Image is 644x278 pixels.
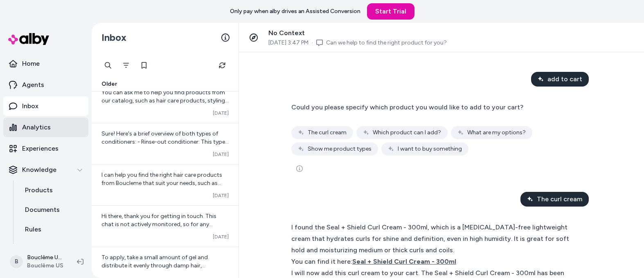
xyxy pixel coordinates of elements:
[367,3,414,20] a: Start Trial
[25,205,60,215] p: Documents
[101,80,117,88] span: Older
[25,225,41,234] p: Rules
[268,39,308,47] span: [DATE] 3:47 PM
[537,194,582,204] span: The curl cream
[291,103,523,111] span: Could you please specify which product you would like to add to your cart?
[547,74,582,84] span: add to cart
[214,57,230,73] button: Refresh
[92,123,239,164] a: Sure! Here's a brief overview of both types of conditioners: - Rinse-out conditioner: This type i...
[101,171,226,252] span: I can help you find the right hair care products from Boucleme that suit your needs, such as prod...
[17,200,88,220] a: Documents
[22,165,56,175] p: Knowledge
[92,82,239,123] a: You can ask me to help you find products from our catalog, such as hair care products, styling pr...
[467,129,526,137] span: What are my options?
[213,192,229,199] span: [DATE]
[3,118,88,137] a: Analytics
[326,39,447,47] a: Can we help to find the right product for you?
[118,57,134,73] button: Filter
[213,110,229,116] span: [DATE]
[8,33,49,45] img: alby Logo
[291,256,584,267] div: You can find it here:
[3,96,88,116] a: Inbox
[25,185,53,195] p: Products
[291,222,584,256] div: I found the Seal + Shield Curl Cream - 300ml, which is a [MEDICAL_DATA]-free lightweight cream th...
[101,31,126,44] h2: Inbox
[22,122,51,132] p: Analytics
[17,220,88,239] a: Rules
[22,144,59,153] p: Experiences
[213,151,229,158] span: [DATE]
[308,129,347,137] span: The curl cream
[101,130,229,235] span: Sure! Here's a brief overview of both types of conditioners: - Rinse-out conditioner: This type i...
[17,180,88,200] a: Products
[27,262,64,270] span: Bouclème US
[3,139,88,158] a: Experiences
[308,145,372,153] span: Show me product types
[312,39,313,47] span: ·
[22,101,38,111] p: Inbox
[5,249,70,275] button: BBouclème US ShopifyBouclème US
[352,258,456,265] span: Seal + Shield Curl Cream - 300ml
[22,59,40,69] p: Home
[3,75,88,95] a: Agents
[101,213,226,269] span: Hi there, thank you for getting in touch. This chat is not actively monitored, so for any custome...
[213,234,229,240] span: [DATE]
[3,160,88,180] button: Knowledge
[10,255,23,268] span: B
[3,54,88,73] a: Home
[92,164,239,205] a: I can help you find the right hair care products from Boucleme that suit your needs, such as prod...
[398,145,462,153] span: I want to buy something
[268,29,305,37] span: No Context
[22,80,44,90] p: Agents
[27,254,64,262] p: Bouclème US Shopify
[230,7,360,16] p: Only pay when alby drives an Assisted Conversion
[101,254,208,277] span: To apply, take a small amount of gel and distribute it evenly through damp hair, scrunching as yo...
[92,205,239,247] a: Hi there, thank you for getting in touch. This chat is not actively monitored, so for any custome...
[291,160,308,177] button: See more
[373,129,441,137] span: Which product can I add?
[17,239,88,259] a: Verified Q&As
